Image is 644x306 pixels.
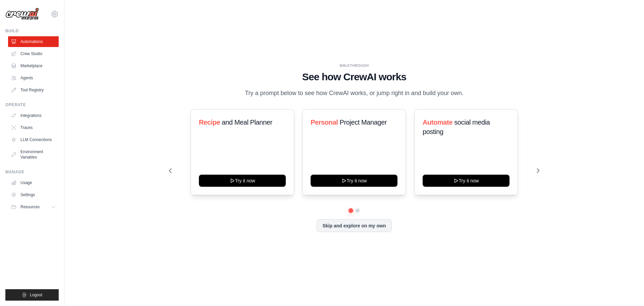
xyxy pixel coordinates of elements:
[8,134,59,145] a: LLM Connections
[5,8,39,20] img: Logo
[8,85,59,95] a: Tool Registry
[8,189,59,200] a: Settings
[610,274,644,306] iframe: Chat Widget
[311,119,338,126] span: Personal
[423,119,452,126] span: Automate
[199,175,286,187] button: Try it now
[8,60,59,71] a: Marketplace
[317,219,391,232] button: Skip and explore on my own
[8,202,59,212] button: Resources
[8,73,59,83] a: Agents
[199,119,220,126] span: Recipe
[30,292,42,298] span: Logout
[5,28,59,34] div: Build
[169,63,539,68] div: WALKTHROUGH
[20,204,40,210] span: Resources
[222,119,272,126] span: and Meal Planner
[5,169,59,175] div: Manage
[423,119,490,135] span: social media posting
[311,175,397,187] button: Try it now
[8,122,59,133] a: Traces
[169,71,539,83] h1: See how CrewAI works
[8,177,59,188] a: Usage
[340,119,387,126] span: Project Manager
[8,36,59,47] a: Automations
[5,289,59,301] button: Logout
[8,48,59,59] a: Crew Studio
[241,88,467,98] p: Try a prompt below to see how CrewAI works, or jump right in and build your own.
[8,146,59,163] a: Environment Variables
[8,110,59,121] a: Integrations
[423,175,509,187] button: Try it now
[5,102,59,107] div: Operate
